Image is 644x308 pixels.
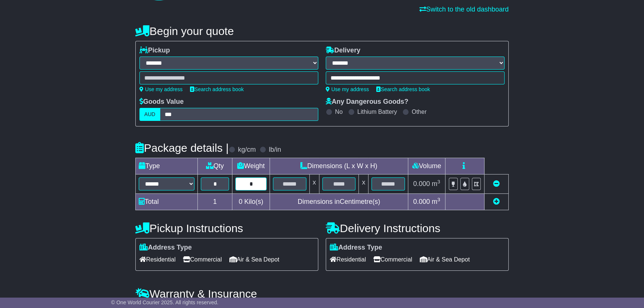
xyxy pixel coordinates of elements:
label: kg/cm [238,146,256,154]
td: Volume [408,158,445,174]
sup: 3 [437,179,440,185]
h4: Begin your quote [135,25,509,37]
label: Other [412,108,426,115]
span: 0 [239,198,242,205]
a: Switch to the old dashboard [419,6,509,13]
span: Residential [139,254,176,265]
h4: Delivery Instructions [326,222,509,234]
td: 1 [198,194,232,210]
span: © One World Courier 2025. All rights reserved. [111,299,219,305]
label: Goods Value [139,98,184,106]
span: m [432,198,440,205]
td: Dimensions in Centimetre(s) [270,194,408,210]
h4: Pickup Instructions [135,222,318,234]
span: Commercial [373,254,412,265]
td: Kilo(s) [232,194,270,210]
a: Search address book [190,86,244,92]
label: Delivery [326,46,360,55]
td: Qty [198,158,232,174]
span: 0.000 [413,198,430,205]
label: No [335,108,342,115]
span: Residential [330,254,366,265]
a: Remove this item [493,180,500,187]
label: Lithium Battery [357,108,397,115]
td: x [309,174,319,194]
h4: Warranty & Insurance [135,288,509,300]
sup: 3 [437,197,440,202]
label: Address Type [330,244,382,252]
span: m [432,180,440,187]
a: Search address book [376,86,430,92]
td: Total [136,194,198,210]
td: Weight [232,158,270,174]
span: 0.000 [413,180,430,187]
label: Any Dangerous Goods? [326,98,408,106]
a: Add new item [493,198,500,205]
a: Use my address [326,86,369,92]
label: lb/in [269,146,281,154]
label: Pickup [139,46,170,55]
span: Commercial [183,254,222,265]
td: x [359,174,368,194]
label: AUD [139,108,160,121]
a: Use my address [139,86,183,92]
span: Air & Sea Depot [229,254,280,265]
td: Type [136,158,198,174]
label: Address Type [139,244,192,252]
span: Air & Sea Depot [420,254,470,265]
h4: Package details | [135,142,229,154]
td: Dimensions (L x W x H) [270,158,408,174]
